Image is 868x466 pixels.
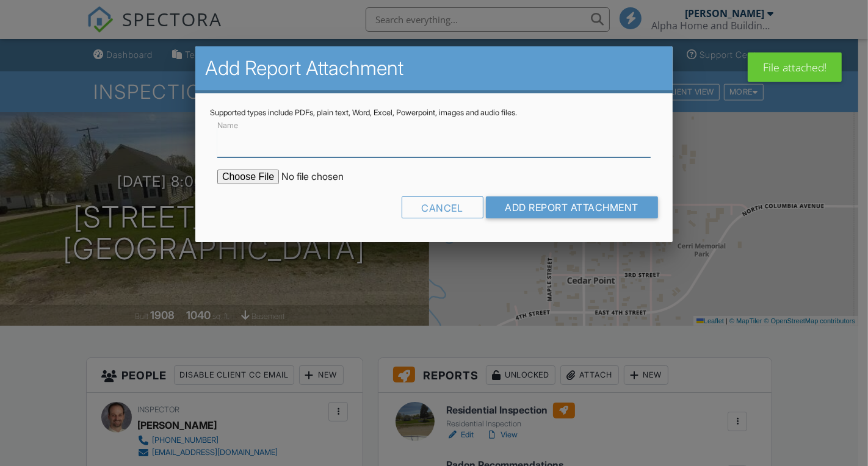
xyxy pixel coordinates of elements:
[217,120,238,131] label: Name
[402,196,483,218] div: Cancel
[210,108,658,118] div: Supported types include PDFs, plain text, Word, Excel, Powerpoint, images and audio files.
[748,52,842,82] div: File attached!
[486,196,659,218] input: Add Report Attachment
[205,56,663,81] h2: Add Report Attachment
